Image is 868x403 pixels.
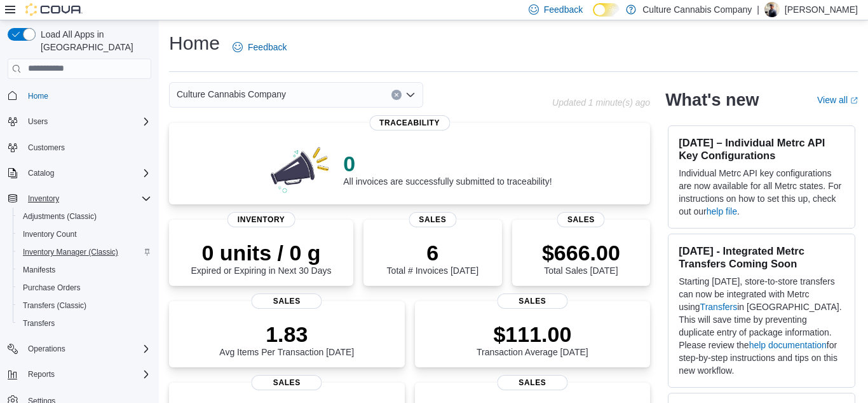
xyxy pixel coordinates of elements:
[25,3,83,16] img: Cova
[252,375,322,390] span: Sales
[387,240,478,276] div: Total # Invoices [DATE]
[764,2,780,17] div: Chad Denson
[23,300,86,311] span: Transfers (Classic)
[227,34,292,60] a: Feedback
[169,31,220,56] h1: Home
[13,261,156,279] button: Manifests
[36,28,151,53] span: Load All Apps in [GEOGRAPHIC_DATA]
[3,365,156,383] button: Reports
[18,280,151,295] span: Purchase Orders
[817,95,858,105] a: View allExternal link
[785,2,858,17] p: [PERSON_NAME]
[13,279,156,297] button: Purchase Orders
[23,88,53,104] a: Home
[544,3,583,16] span: Feedback
[3,340,156,358] button: Operations
[850,97,858,104] svg: External link
[18,298,151,313] span: Transfers (Classic)
[28,91,48,101] span: Home
[13,243,156,261] button: Inventory Manager (Classic)
[497,293,567,309] span: Sales
[23,140,70,155] a: Customers
[497,375,567,390] span: Sales
[542,240,620,265] p: $666.00
[679,244,844,270] h3: [DATE] - Integrated Metrc Transfers Coming Soon
[557,212,605,227] span: Sales
[18,227,151,242] span: Inventory Count
[268,143,334,194] img: 0
[18,316,60,331] a: Transfers
[391,90,402,100] button: Clear input
[191,240,332,265] p: 0 units / 0 g
[405,90,416,100] button: Open list of options
[23,114,151,129] span: Users
[23,191,64,206] button: Inventory
[369,115,450,131] span: Traceability
[28,168,54,178] span: Catalog
[28,117,48,127] span: Users
[191,240,332,276] div: Expired or Expiring in Next 30 Days
[252,293,322,309] span: Sales
[18,227,82,242] a: Inventory Count
[13,297,156,315] button: Transfers (Classic)
[23,318,55,329] span: Transfers
[13,315,156,332] button: Transfers
[343,151,552,176] p: 0
[23,367,151,382] span: Reports
[23,88,151,104] span: Home
[3,164,156,182] button: Catalog
[3,190,156,208] button: Inventory
[219,322,354,347] p: 1.83
[18,209,102,224] a: Adjustments (Classic)
[18,209,151,224] span: Adjustments (Classic)
[28,143,65,153] span: Customers
[3,87,156,105] button: Home
[18,298,92,313] a: Transfers (Classic)
[227,212,295,227] span: Inventory
[593,3,620,17] input: Dark Mode
[23,283,81,293] span: Purchase Orders
[18,262,151,278] span: Manifests
[23,247,118,257] span: Inventory Manager (Classic)
[18,262,60,278] a: Manifests
[23,341,71,357] button: Operations
[757,2,759,17] p: |
[679,136,844,162] h3: [DATE] – Individual Metrc API Key Configurations
[248,41,287,53] span: Feedback
[18,316,151,331] span: Transfers
[23,265,55,275] span: Manifests
[23,166,151,181] span: Catalog
[23,229,77,239] span: Inventory Count
[3,138,156,157] button: Customers
[219,322,354,357] div: Avg Items Per Transaction [DATE]
[477,322,588,347] p: $111.00
[552,97,650,108] p: Updated 1 minute(s) ago
[28,194,59,204] span: Inventory
[23,139,151,155] span: Customers
[700,302,738,312] a: Transfers
[707,206,737,216] a: help file
[28,369,55,379] span: Reports
[23,367,60,382] button: Reports
[28,344,65,354] span: Operations
[177,87,286,102] span: Culture Cannabis Company
[18,244,123,260] a: Inventory Manager (Classic)
[343,151,552,187] div: All invoices are successfully submitted to traceability!
[13,208,156,225] button: Adjustments (Classic)
[679,275,844,377] p: Starting [DATE], store-to-store transfers can now be integrated with Metrc using in [GEOGRAPHIC_D...
[542,240,620,276] div: Total Sales [DATE]
[409,212,456,227] span: Sales
[477,322,588,357] div: Transaction Average [DATE]
[23,191,151,206] span: Inventory
[642,2,752,17] p: Culture Cannabis Company
[387,240,478,265] p: 6
[13,225,156,243] button: Inventory Count
[3,113,156,131] button: Users
[679,167,844,218] p: Individual Metrc API key configurations are now available for all Metrc states. For instructions ...
[23,211,97,222] span: Adjustments (Classic)
[23,114,53,129] button: Users
[23,166,59,181] button: Catalog
[18,280,86,295] a: Purchase Orders
[749,340,827,350] a: help documentation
